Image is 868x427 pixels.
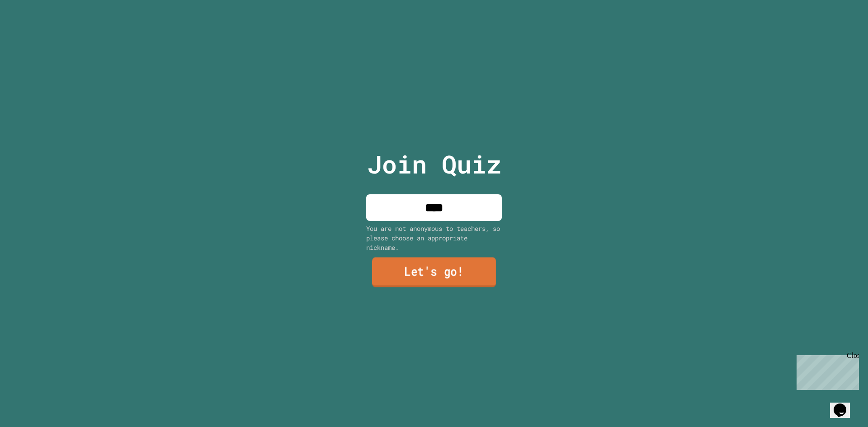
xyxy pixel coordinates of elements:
iframe: chat widget [830,391,859,418]
div: You are not anonymous to teachers, so please choose an appropriate nickname. [366,224,502,252]
p: Join Quiz [367,145,501,183]
a: Let's go! [372,258,496,287]
iframe: chat widget [793,352,859,390]
div: Chat with us now!Close [4,4,62,57]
